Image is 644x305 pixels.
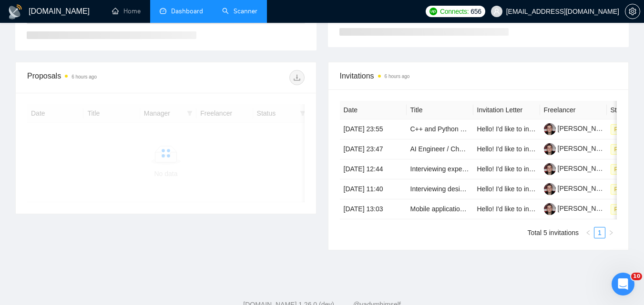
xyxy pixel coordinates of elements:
[540,101,607,119] th: Freelancer
[611,185,643,193] a: Pending
[407,159,473,179] td: Interviewing experts for our business success platform
[410,205,497,213] a: Mobile application refactoring
[544,165,613,172] a: [PERSON_NAME]
[470,6,481,17] span: 656
[605,227,617,238] li: Next Page
[611,144,639,155] span: Pending
[112,7,141,15] a: homeHome
[608,230,614,236] span: right
[544,163,556,175] img: c1bYBLFISfW-KFu5YnXsqDxdnhJyhFG7WZWQjmw4vq0-YF4TwjoJdqRJKIWeWIjxa9
[340,119,407,139] td: [DATE] 23:55
[407,179,473,199] td: Interviewing designers and developers for our business success platform
[583,227,594,238] li: Previous Page
[611,165,643,173] a: Pending
[611,205,643,213] a: Pending
[544,203,556,215] img: c1bYBLFISfW-KFu5YnXsqDxdnhJyhFG7WZWQjmw4vq0-YF4TwjoJdqRJKIWeWIjxa9
[8,4,23,20] img: logo
[340,179,407,199] td: [DATE] 11:40
[171,7,203,15] span: Dashboard
[340,70,617,82] span: Invitations
[407,139,473,159] td: AI Engineer / Chatbot Consultant for Abacus.AI Integration (Municipality Website Project)
[544,185,613,192] a: [PERSON_NAME]
[605,227,617,238] button: right
[440,6,469,17] span: Connects:
[631,273,642,280] span: 10
[340,199,407,219] td: [DATE] 13:03
[528,227,579,238] li: Total 5 invitations
[544,183,556,195] img: c1bYBLFISfW-KFu5YnXsqDxdnhJyhFG7WZWQjmw4vq0-YF4TwjoJdqRJKIWeWIjxa9
[429,8,437,15] img: upwork-logo.png
[611,164,639,175] span: Pending
[594,227,605,238] a: 1
[625,4,640,19] button: setting
[385,74,410,79] time: 6 hours ago
[493,8,500,15] span: user
[340,159,407,179] td: [DATE] 12:44
[27,70,166,85] div: Proposals
[612,273,634,295] iframe: Intercom live chat
[544,143,556,155] img: c1bYBLFISfW-KFu5YnXsqDxdnhJyhFG7WZWQjmw4vq0-YF4TwjoJdqRJKIWeWIjxa9
[473,101,540,119] th: Invitation Letter
[72,74,97,79] time: 6 hours ago
[611,145,643,153] a: Pending
[611,124,639,135] span: Pending
[410,185,625,193] a: Interviewing designers and developers for our business success platform
[160,8,166,14] span: dashboard
[625,8,640,15] span: setting
[625,8,640,15] a: setting
[340,101,407,119] th: Date
[611,204,639,215] span: Pending
[222,7,257,15] a: searchScanner
[583,227,594,238] button: left
[407,199,473,219] td: Mobile application refactoring
[544,123,556,135] img: c1bYBLFISfW-KFu5YnXsqDxdnhJyhFG7WZWQjmw4vq0-YF4TwjoJdqRJKIWeWIjxa9
[407,119,473,139] td: C++ and Python Software Engineer Needed for Project
[410,125,573,133] a: C++ and Python Software Engineer Needed for Project
[594,227,605,238] li: 1
[544,125,613,132] a: [PERSON_NAME]
[611,184,639,195] span: Pending
[544,205,613,212] a: [PERSON_NAME]
[407,101,473,119] th: Title
[585,230,591,236] span: left
[410,165,571,173] a: Interviewing experts for our business success platform
[544,145,613,152] a: [PERSON_NAME]
[340,139,407,159] td: [DATE] 23:47
[611,125,643,133] a: Pending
